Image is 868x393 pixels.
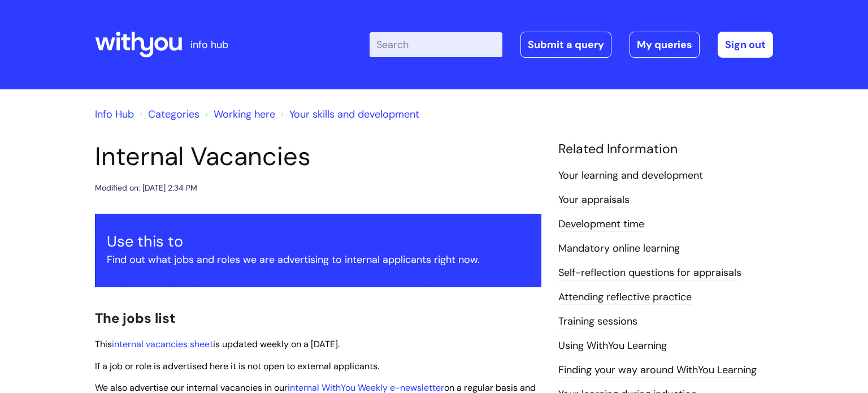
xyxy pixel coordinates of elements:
[558,339,667,353] a: Using WithYou Learning
[630,32,700,58] a: My queries
[558,314,637,329] a: Training sessions
[558,193,630,208] a: Your appraisals
[370,32,773,58] div: | -
[520,32,611,58] a: Submit a query
[95,181,197,195] div: Modified on: [DATE] 2:34 PM
[558,217,644,232] a: Development time
[95,107,134,121] a: Info Hub
[558,169,703,183] a: Your learning and development
[95,309,175,327] span: The jobs list
[190,36,228,54] p: info hub
[370,32,502,57] input: Search
[148,107,199,121] a: Categories
[202,105,275,123] li: Working here
[558,363,757,378] a: Finding your way around WithYou Learning
[558,290,692,305] a: Attending reflective practice
[95,338,340,350] span: This is updated weekly on a [DATE].
[289,107,419,121] a: Your skills and development
[214,107,275,121] a: Working here
[107,251,530,269] p: Find out what jobs and roles we are advertising to internal applicants right now.
[558,141,773,157] h4: Related Information
[107,232,530,251] h3: Use this to
[112,338,213,350] a: internal vacancies sheet
[137,105,199,123] li: Solution home
[558,266,741,280] a: Self-reflection questions for appraisals
[95,141,541,172] h1: Internal Vacancies
[718,32,773,58] a: Sign out
[278,105,419,123] li: Your skills and development
[558,241,680,256] a: Mandatory online learning
[95,360,379,372] span: If a job or role is advertised here it is not open to external applicants.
